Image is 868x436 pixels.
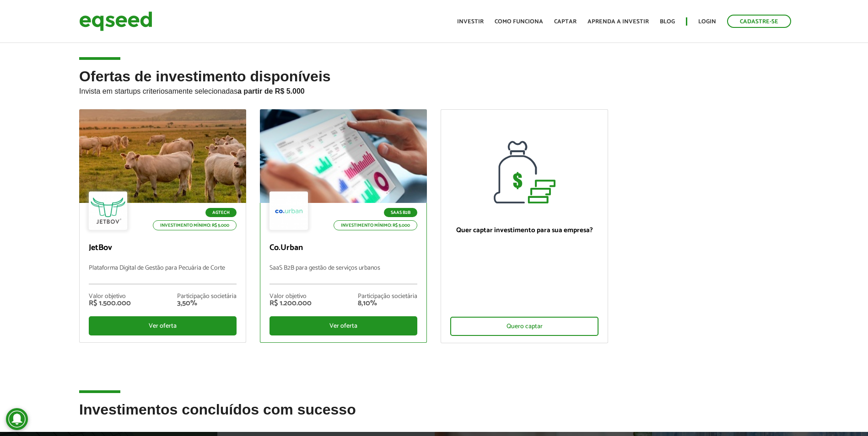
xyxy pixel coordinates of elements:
[698,19,716,25] a: Login
[457,19,484,25] a: Investir
[237,87,305,95] strong: a partir de R$ 5.000
[334,220,417,230] p: Investimento mínimo: R$ 5.000
[358,293,417,300] div: Participação societária
[205,208,237,217] p: Agtech
[270,293,312,300] div: Valor objetivo
[89,293,131,300] div: Valor objetivo
[727,15,791,28] a: Cadastre-se
[79,69,789,109] h2: Ofertas de investimento disponíveis
[89,300,131,307] div: R$ 1.500.000
[89,243,237,253] p: JetBov
[660,19,675,25] a: Blog
[153,220,237,230] p: Investimento mínimo: R$ 5.000
[554,19,577,25] a: Captar
[260,109,427,343] a: SaaS B2B Investimento mínimo: R$ 5.000 Co.Urban SaaS B2B para gestão de serviços urbanos Valor ob...
[89,316,237,335] div: Ver oferta
[270,316,417,335] div: Ver oferta
[588,19,649,25] a: Aprenda a investir
[79,109,246,343] a: Agtech Investimento mínimo: R$ 5.000 JetBov Plataforma Digital de Gestão para Pecuária de Corte V...
[450,226,598,234] p: Quer captar investimento para sua empresa?
[79,9,152,33] img: EqSeed
[177,300,237,307] div: 3,50%
[441,109,608,343] a: Quer captar investimento para sua empresa? Quero captar
[450,317,598,336] div: Quero captar
[270,265,417,284] p: SaaS B2B para gestão de serviços urbanos
[495,19,543,25] a: Como funciona
[79,402,789,431] h2: Investimentos concluídos com sucesso
[79,85,789,96] p: Invista em startups criteriosamente selecionadas
[89,265,237,284] p: Plataforma Digital de Gestão para Pecuária de Corte
[384,208,417,217] p: SaaS B2B
[358,300,417,307] div: 8,10%
[270,300,312,307] div: R$ 1.200.000
[177,293,237,300] div: Participação societária
[270,243,417,253] p: Co.Urban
